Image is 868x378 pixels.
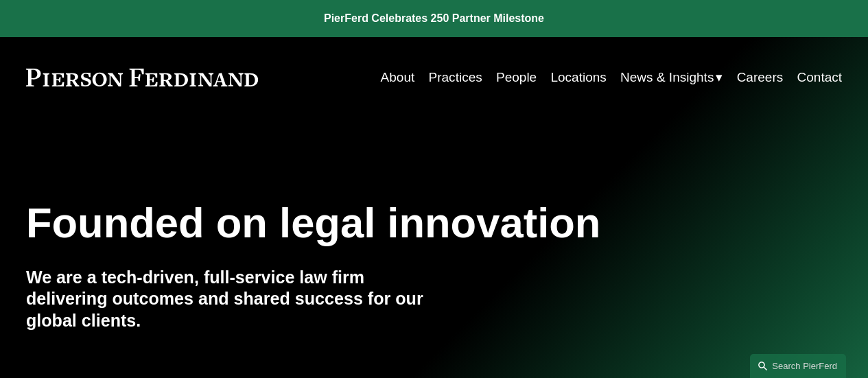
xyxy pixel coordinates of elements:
[496,64,537,91] a: People
[620,66,714,89] span: News & Insights
[429,64,482,91] a: Practices
[737,64,784,91] a: Careers
[620,64,723,91] a: folder dropdown
[381,64,415,91] a: About
[26,199,706,247] h1: Founded on legal innovation
[750,354,846,378] a: Search this site
[26,267,434,333] h4: We are a tech-driven, full-service law firm delivering outcomes and shared success for our global...
[797,64,843,91] a: Contact
[550,64,606,91] a: Locations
